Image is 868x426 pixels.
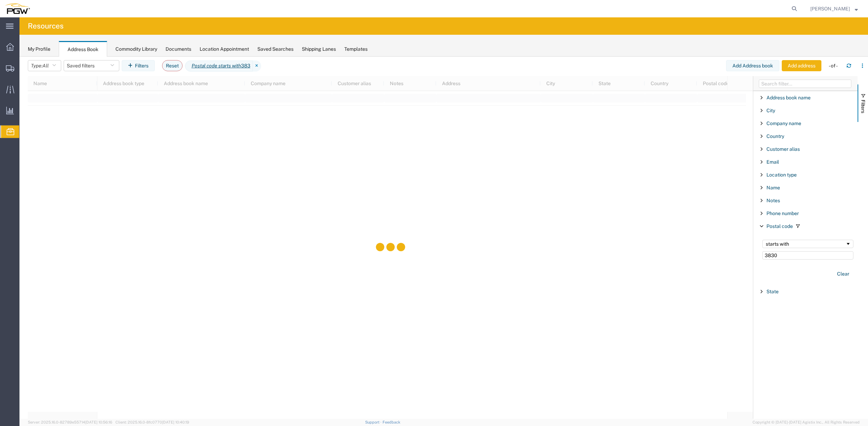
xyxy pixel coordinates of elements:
[115,420,189,424] span: Client: 2025.16.0-8fc0770
[810,5,858,13] button: [PERSON_NAME]
[766,185,780,190] span: Name
[185,60,253,72] span: Postal code starts with 383
[833,268,853,280] button: Clear
[810,5,850,13] span: Misty McDonald
[766,146,800,152] span: Customer alias
[344,46,368,53] div: Templates
[782,60,821,71] button: Add address
[257,46,294,53] div: Saved Searches
[28,46,50,53] div: My Profile
[766,108,775,113] span: City
[122,60,155,71] button: Filters
[766,172,797,178] span: Location type
[766,95,811,100] span: Address book name
[200,46,249,53] div: Location Appointment
[162,60,183,71] button: Reset
[766,133,784,139] span: Country
[28,60,61,71] button: Type:All
[28,17,64,35] h4: Resources
[42,63,49,68] span: All
[829,62,841,69] div: - of -
[162,420,189,424] span: [DATE] 10:40:19
[383,420,400,424] a: Feedback
[166,46,191,53] div: Documents
[726,60,779,71] button: Add Address book
[753,91,858,419] div: Filter List 12 Filters
[766,289,779,294] span: State
[753,419,860,425] span: Copyright © [DATE]-[DATE] Agistix Inc., All Rights Reserved
[85,420,112,424] span: [DATE] 10:56:16
[302,46,336,53] div: Shipping Lanes
[766,223,793,229] span: Postal code
[5,3,30,14] img: logo
[115,46,157,53] div: Commodity Library
[365,420,383,424] a: Support
[766,241,845,247] div: starts with
[766,121,801,126] span: Company name
[762,251,853,260] input: Filter Value
[860,100,866,113] span: Filters
[59,41,107,57] div: Address Book
[759,80,851,88] input: Filter Columns Input
[192,62,241,69] i: Postal code starts with
[28,420,112,424] span: Server: 2025.16.0-82789e55714
[766,198,780,203] span: Notes
[766,211,799,216] span: Phone number
[766,159,779,165] span: Email
[762,240,853,248] div: Filtering operator
[64,60,119,71] button: Saved filters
